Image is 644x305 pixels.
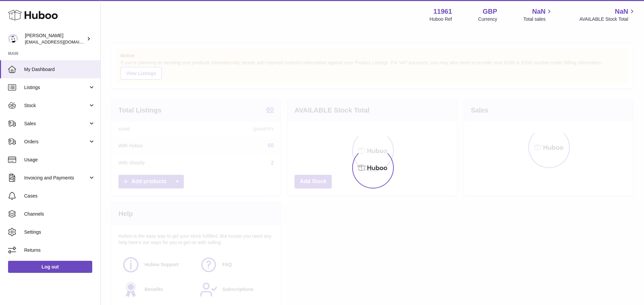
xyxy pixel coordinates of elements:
[24,121,88,127] span: Sales
[579,7,636,22] a: NaN AVAILABLE Stock Total
[615,7,628,16] span: NaN
[24,84,88,91] span: Listings
[24,229,95,235] span: Settings
[523,7,553,22] a: NaN Total sales
[483,7,497,16] strong: GBP
[24,102,88,109] span: Stock
[24,66,95,73] span: My Dashboard
[24,175,88,181] span: Invoicing and Payments
[433,7,452,16] strong: 11961
[24,157,95,163] span: Usage
[24,247,95,253] span: Returns
[25,32,85,45] div: [PERSON_NAME]
[579,16,636,22] span: AVAILABLE Stock Total
[532,7,545,16] span: NaN
[24,193,95,199] span: Cases
[8,261,92,273] a: Log out
[478,16,497,22] div: Currency
[523,16,553,22] span: Total sales
[8,34,18,44] img: internalAdmin-11961@internal.huboo.com
[25,39,99,45] span: [EMAIL_ADDRESS][DOMAIN_NAME]
[24,211,95,217] span: Channels
[24,139,88,145] span: Orders
[430,16,452,22] div: Huboo Ref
